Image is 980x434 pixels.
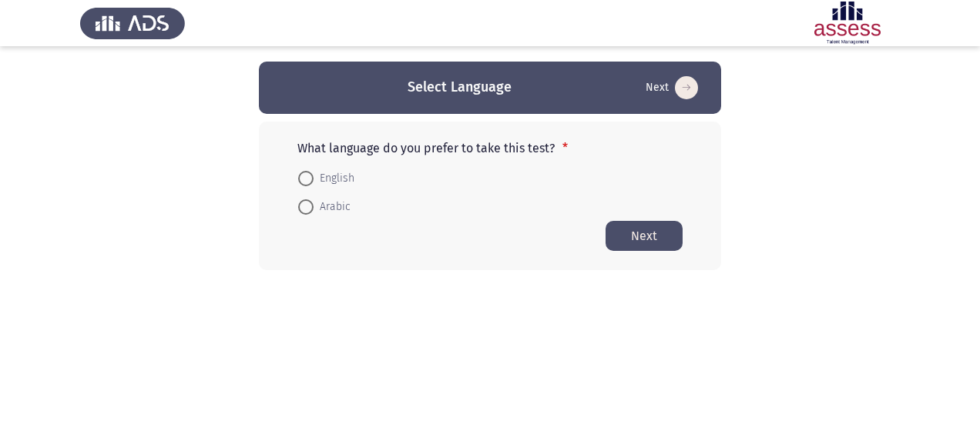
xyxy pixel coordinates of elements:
img: Assess Talent Management logo [80,2,185,45]
button: Start assessment [641,75,703,100]
img: Assessment logo of Development Assessment R1 (EN/AR) [795,2,900,45]
span: English [314,169,354,188]
span: Arabic [314,198,351,216]
p: What language do you prefer to take this test? [297,141,683,155]
h3: Select Language [408,78,512,97]
button: Start assessment [606,221,683,251]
